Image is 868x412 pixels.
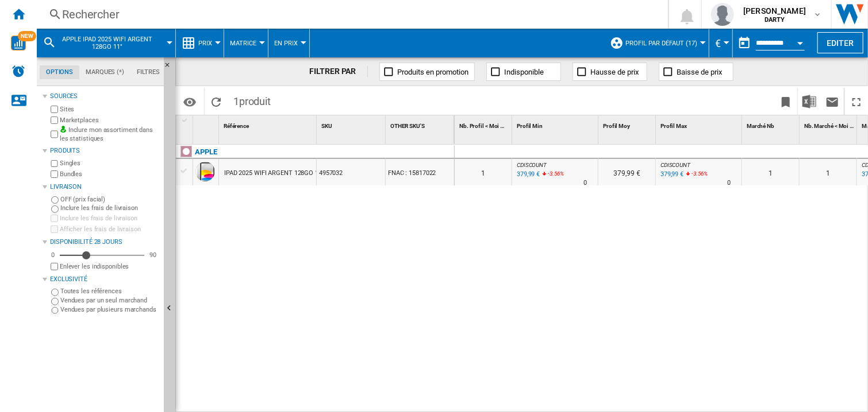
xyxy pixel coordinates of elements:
[715,37,721,49] span: €
[514,115,598,133] div: Sort None
[60,296,159,305] label: Vendues par un seul marchand
[79,65,130,79] md-tab-item: Marques (*)
[658,115,742,133] div: Sort None
[61,29,165,57] button: APPLE IPAD 2025 WIFI ARGENT 128GO 11"
[802,115,857,133] div: Sort None
[51,127,58,142] input: Inclure mon assortiment dans les statistiques
[60,287,159,296] label: Toutes les références
[60,262,159,271] label: Enlever les indisponibles
[130,65,166,79] md-tab-item: Filtres
[60,126,67,133] img: mysite-bg-18x18.png
[50,146,159,156] div: Produits
[182,29,218,57] div: Prix
[310,66,368,77] div: FILTRER PAR
[62,6,638,22] div: Rechercher
[727,177,731,189] div: Délai de livraison : 0 jour
[51,307,59,314] input: Vendues par plusieurs marchands
[198,29,218,57] button: Prix
[224,160,324,186] div: IPAD 2025 WIFI ARGENT 128GO 11"
[504,68,544,76] span: Indisponible
[274,29,304,57] button: En Prix
[692,170,704,177] span: -3.56
[397,68,468,76] span: Produits en promotion
[239,95,271,107] span: produit
[804,123,848,129] span: Nb. Marché < Moi
[459,123,499,129] span: Nb. Profil < Moi
[603,123,630,129] span: Profil Moy
[317,159,385,185] div: 4957032
[147,251,159,259] div: 90
[659,169,683,180] div: Mise à jour : jeudi 25 septembre 2025 06:05
[60,225,159,234] label: Afficher les frais de livraison
[802,95,816,108] img: excel-24x24.png
[660,162,690,168] span: CDISCOUNT
[195,115,218,133] div: Sort None
[747,123,774,129] span: Marché Nb
[51,289,59,296] input: Toutes les références
[677,68,722,76] span: Baisse de prix
[711,3,734,26] img: profile.jpg
[709,29,733,57] md-menu: Currency
[60,195,159,204] label: OFF (prix facial)
[800,159,857,185] div: 1
[821,88,844,115] button: Envoyer ce rapport par email
[274,40,298,47] span: En Prix
[660,123,687,129] span: Profil Max
[51,263,58,270] input: Afficher les frais de livraison
[224,123,249,129] span: Référence
[845,88,868,115] button: Plein écran
[51,196,59,204] input: OFF (prix facial)
[50,182,159,192] div: Livraison
[774,88,797,115] button: Créer un favoris
[51,215,58,222] input: Inclure les frais de livraison
[221,115,316,133] div: Référence Sort None
[517,123,543,129] span: Profil Min
[517,162,547,168] span: CDISCOUNT
[601,115,655,133] div: Sort None
[40,65,79,79] md-tab-item: Options
[60,105,159,114] label: Sites
[43,29,170,57] div: APPLE IPAD 2025 WIFI ARGENT 128GO 11"
[60,305,159,314] label: Vendues par plusieurs marchands
[583,177,587,189] div: Délai de livraison : 0 jour
[51,170,58,178] input: Bundles
[388,115,454,133] div: Sort None
[228,88,276,112] span: 1
[690,169,697,182] i: %
[11,64,25,78] img: alerts-logo.svg
[573,63,647,81] button: Hausse de prix
[457,115,512,133] div: Nb. Profil < Moi Sort None
[598,159,655,185] div: 379,99 €
[205,88,228,115] button: Recharger
[61,36,153,50] span: APPLE IPAD 2025 WIFI ARGENT 128GO 11"
[455,159,512,185] div: 1
[790,31,811,52] button: Open calendar
[50,238,159,247] div: Disponibilité 28 Jours
[658,115,742,133] div: Profil Max Sort None
[60,159,159,168] label: Singles
[11,36,26,50] img: wise-card.svg
[802,115,857,133] div: Nb. Marché < Moi Sort None
[743,5,806,17] span: [PERSON_NAME]
[379,63,475,81] button: Produits en promotion
[765,16,785,24] b: DARTY
[733,32,756,55] button: md-calendar
[659,63,733,81] button: Baisse de prix
[50,92,159,101] div: Sources
[48,251,57,259] div: 0
[164,57,178,78] button: Masquer
[715,29,727,57] button: €
[18,31,36,41] span: NEW
[744,115,799,133] div: Sort None
[60,116,159,125] label: Marketplaces
[742,159,799,185] div: 1
[319,115,385,133] div: Sort None
[625,29,703,57] button: Profil par défaut (17)
[319,115,385,133] div: SKU Sort None
[51,160,58,168] input: Singles
[60,126,159,143] label: Inclure mon assortiment dans les statistiques
[457,115,512,133] div: Sort None
[60,204,159,212] label: Inclure les frais de livraison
